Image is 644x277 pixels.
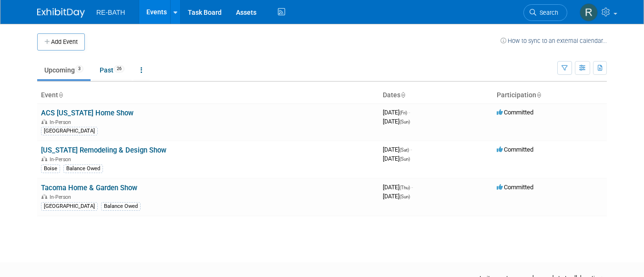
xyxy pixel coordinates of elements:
[379,87,493,103] th: Dates
[400,91,405,99] a: Sort by Start Date
[383,184,413,191] span: [DATE]
[501,37,607,44] a: How to sync to an external calendar...
[497,184,533,191] span: Committed
[63,164,103,173] div: Balance Owed
[50,194,74,200] span: In-Person
[41,109,133,117] a: ACS [US_STATE] Home Show
[536,91,541,99] a: Sort by Participation Type
[41,194,47,199] img: In-Person Event
[409,109,410,116] span: -
[37,33,85,51] button: Add Event
[399,156,410,162] span: (Sun)
[497,109,533,116] span: Committed
[383,109,410,116] span: [DATE]
[92,61,132,79] a: Past26
[41,184,137,192] a: Tacoma Home & Garden Show
[399,194,410,199] span: (Sun)
[114,65,124,72] span: 26
[41,146,166,154] a: [US_STATE] Remodeling & Design Show
[75,65,83,72] span: 3
[383,118,410,125] span: [DATE]
[41,127,98,135] div: [GEOGRAPHIC_DATA]
[41,164,60,173] div: Boise
[41,202,98,211] div: [GEOGRAPHIC_DATA]
[383,155,410,162] span: [DATE]
[50,119,74,125] span: In-Person
[41,119,47,124] img: In-Person Event
[37,87,379,103] th: Event
[399,110,407,115] span: (Fri)
[399,119,410,124] span: (Sun)
[497,146,533,153] span: Committed
[37,8,85,18] img: ExhibitDay
[41,156,47,161] img: In-Person Event
[37,61,91,79] a: Upcoming3
[580,3,598,21] img: Re-Bath Northwest
[50,156,74,163] span: In-Person
[96,9,125,16] span: RE-BATH
[493,87,607,103] th: Participation
[523,4,567,21] a: Search
[399,185,410,190] span: (Thu)
[399,147,409,153] span: (Sat)
[536,9,558,16] span: Search
[101,202,141,211] div: Balance Owed
[383,193,410,200] span: [DATE]
[58,91,63,99] a: Sort by Event Name
[383,146,412,153] span: [DATE]
[410,146,412,153] span: -
[411,184,413,191] span: -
